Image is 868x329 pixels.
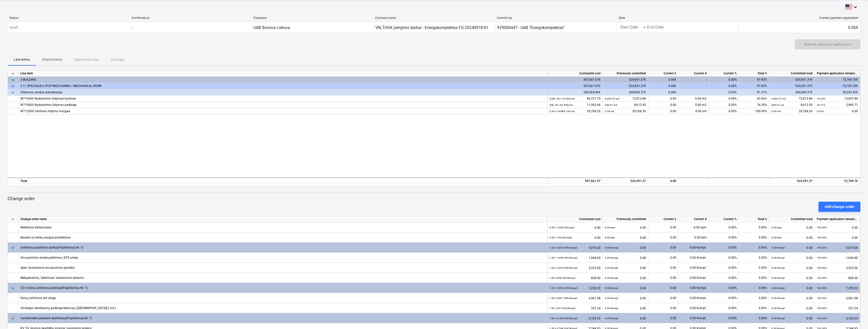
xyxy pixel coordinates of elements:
div: Šildymas, vanduo, kanalizacija [20,89,545,96]
div: Date [619,16,737,20]
div: Current % [709,70,739,77]
div: 0.00% [739,263,769,273]
div: Neblaivus darbuotojas [20,222,51,232]
div: 0.00 Kompl. [679,303,709,313]
div: 0.00 [650,232,676,243]
div: 0.00 m2 [679,102,709,108]
small: 0.00 Kompl. [771,287,785,289]
div: VN, ŠVOK įrengimo darbai - Energokomplektas FG-20240918-01 [375,25,489,30]
div: 0.00 [771,283,812,293]
span: keyboard_arrow_down [10,245,16,251]
div: 0.00% [709,243,739,253]
div: 0.00 [650,283,676,293]
div: W710000 Radiatorinis šildymas butuose [20,96,545,102]
div: W710000 Radiatorinis šildymas parkinge [20,102,545,108]
div: 0.00 [605,313,646,323]
div: Current € [648,216,679,222]
small: 4,434.07 m2 [771,97,786,100]
div: 0.00€ [648,89,679,96]
div: 72,709.70 [817,178,858,184]
small: 0.00 Kompl. [605,287,619,289]
p: Line-items [14,57,30,62]
div: 0.00 Kompl. [679,263,709,273]
div: Line-item [18,70,547,77]
small: 1.00 × 2,323.00€ / Kompl. [549,266,578,269]
div: 0.00% [739,303,769,313]
div: 0.00 Kompl. [679,313,709,323]
div: 0.00 [549,222,601,233]
div: 0.00 [605,293,646,303]
small: 0.00 asm [605,226,615,229]
div: 524,951.37€ [603,83,648,89]
div: 0.00% [709,253,739,263]
small: 0.00 × 1,000.00€ / asm [549,226,575,229]
small: 1.00 × 808.00€ / Kompl. [549,277,576,279]
div: 87.83% [739,77,769,83]
small: 0.00 Kompl. [605,266,619,269]
p: Draft [10,25,18,30]
small: 0.00 Kompl. [605,277,619,279]
div: 597,661.07€ [547,83,603,89]
div: 0.00 [549,232,601,243]
div: 7,259.22 [549,283,601,293]
div: Contracted cost [547,216,603,222]
small: 2.00 vnt [771,110,781,113]
div: 0.00% [739,222,769,232]
div: Viršslėgio ventiliatorių parkinge keitimas į galingesnius(3 vnt.) [20,303,116,313]
small: 100.00% [817,297,827,300]
div: 524,951.37 [769,177,815,184]
small: 25.71% [817,104,825,106]
div: 0.00% [739,313,769,323]
small: 0.00 kart [771,236,781,239]
div: 0.00€ [738,23,860,32]
div: 524,951.37€ [769,77,815,83]
div: 0.00% [709,303,739,313]
small: 0.00 Kompl. [771,317,785,320]
small: 100.00% [817,226,827,229]
div: 0.00 [605,222,646,233]
small: 0.00 Kompl. [771,266,785,269]
div: 597,661.07€ [547,77,603,83]
div: 597,661.07 [549,178,601,184]
span: keyboard_arrow_down [10,77,16,83]
div: 29,768.26 [771,108,812,114]
div: 2,323.00 [549,263,601,273]
div: Contracted cost [547,70,603,77]
div: 0.00% [709,108,739,114]
div: 5,075.00 [549,243,601,253]
small: 0.00 Kompl. [605,246,619,249]
div: 72,813.86 [771,96,812,102]
small: 4,434.07 m2 [605,97,619,100]
div: 0.00 Kompl. [679,253,709,263]
div: 0.00% [739,273,769,283]
div: Commit as [497,16,615,20]
small: 100.00% [817,256,827,259]
div: 0.00 [648,96,679,102]
small: 5,281.00 × 16.42€ / m2 [549,97,575,100]
div: 0.00 [771,263,812,273]
input: Start Date [619,24,643,31]
div: 0.00 Kompl. [679,293,709,303]
div: Payment application remaining [815,216,860,222]
div: 524,951.37€ [769,83,815,89]
small: 0.00 Kompl. [771,297,785,300]
div: 328,564.89€ [547,89,603,96]
small: 2.00 vnt [605,110,614,113]
div: Current € [648,70,679,77]
div: 0.00% [739,283,769,293]
small: 0.00 Kompl. [605,317,619,320]
div: 0.00 [650,313,676,323]
div: 72,709.70€ [815,77,860,83]
div: Committed total [769,216,815,222]
div: 0.00% [709,263,739,273]
small: 0.00 Kompl. [605,297,619,300]
div: 0.00 kart [679,232,709,243]
div: 28,555.52€ [815,89,860,96]
div: Oro paėmimo ortakių keitimas į EPS ortakį [20,253,78,262]
div: 74.29% [739,102,769,108]
div: 100.00% [739,108,769,114]
div: - [643,26,646,29]
div: 808.00 [549,273,601,283]
div: 0.00 Kompl. [679,243,709,253]
div: 0.00 [650,253,676,263]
